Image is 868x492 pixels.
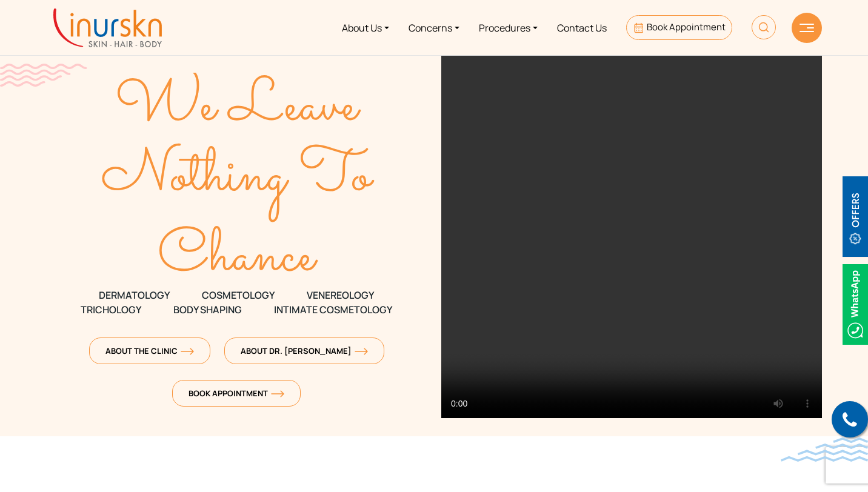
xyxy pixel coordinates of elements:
[800,24,814,32] img: hamLine.svg
[626,15,732,40] a: Book Appointment
[89,337,210,364] a: About The Clinicorange-arrow
[647,21,726,33] span: Book Appointment
[843,264,868,345] img: Whatsappicon
[189,388,284,399] span: Book Appointment
[99,288,170,302] span: DERMATOLOGY
[53,8,162,47] img: inurskn-logo
[102,132,375,222] text: Nothing To
[81,302,141,317] span: TRICHOLOGY
[202,288,275,302] span: COSMETOLOGY
[843,176,868,257] img: offerBt
[172,380,301,407] a: Book Appointmentorange-arrow
[752,15,776,39] img: HeaderSearch
[224,337,384,364] a: About Dr. [PERSON_NAME]orange-arrow
[469,5,547,50] a: Procedures
[158,213,319,302] text: Chance
[399,5,469,50] a: Concerns
[105,345,194,356] span: About The Clinic
[274,302,392,317] span: Intimate Cosmetology
[173,302,242,317] span: Body Shaping
[307,288,374,302] span: VENEREOLOGY
[547,5,616,50] a: Contact Us
[241,345,368,356] span: About Dr. [PERSON_NAME]
[115,62,361,152] text: We Leave
[781,437,868,462] img: bluewave
[181,348,194,355] img: orange-arrow
[271,390,284,397] img: orange-arrow
[355,348,368,355] img: orange-arrow
[332,5,399,50] a: About Us
[843,297,868,310] a: Whatsappicon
